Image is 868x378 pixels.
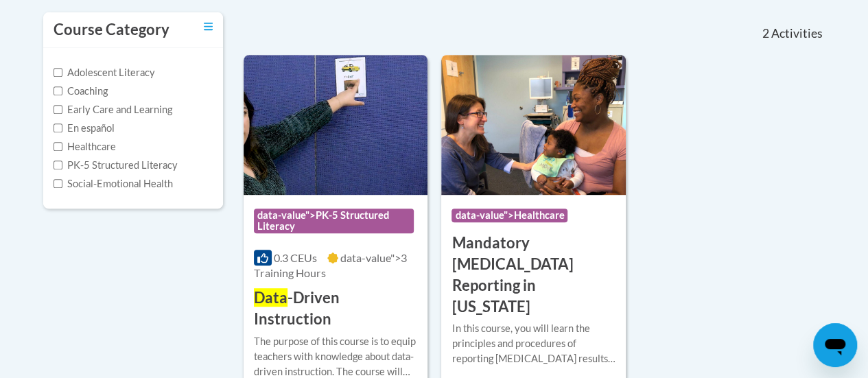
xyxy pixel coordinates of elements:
[762,26,769,41] span: 2
[204,19,213,34] a: Toggle collapse
[451,321,615,366] div: In this course, you will learn the principles and procedures of reporting [MEDICAL_DATA] results ...
[441,55,625,195] img: Course Logo
[54,139,116,154] label: Healthcare
[54,65,155,80] label: Adolescent Literacy
[451,233,615,317] h3: Mandatory [MEDICAL_DATA] Reporting in [US_STATE]
[813,323,857,367] iframe: Button to launch messaging window
[274,251,317,264] span: 0.3 CEUs
[54,142,62,151] input: Checkbox for Options
[54,19,169,40] h3: Course Category
[451,209,567,222] span: data-value">Healthcare
[244,55,427,195] img: Course Logo
[254,209,414,233] span: data-value">PK-5 Structured Literacy
[54,123,62,132] input: Checkbox for Options
[54,105,62,114] input: Checkbox for Options
[254,288,288,307] span: Data
[54,84,108,99] label: Coaching
[54,102,172,117] label: Early Care and Learning
[54,121,115,136] label: En español
[54,68,62,77] input: Checkbox for Options
[54,161,62,169] input: Checkbox for Options
[54,158,178,173] label: PK-5 Structured Literacy
[54,86,62,95] input: Checkbox for Options
[771,26,823,41] span: Activities
[254,287,417,330] h3: -Driven Instruction
[54,179,62,188] input: Checkbox for Options
[54,176,173,191] label: Social-Emotional Health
